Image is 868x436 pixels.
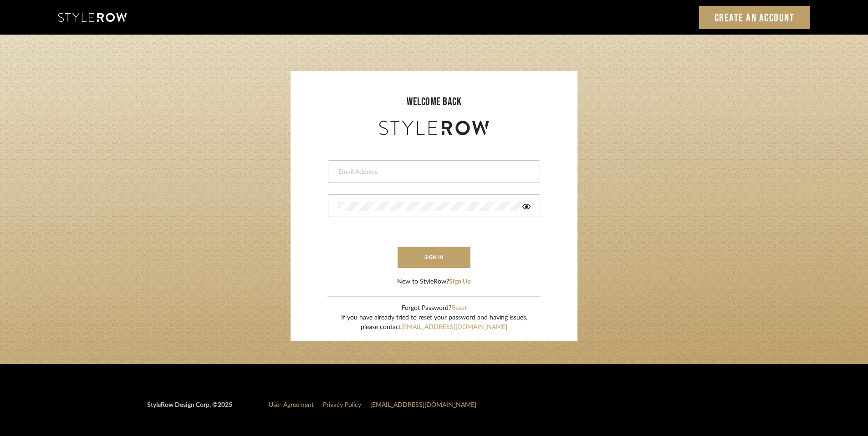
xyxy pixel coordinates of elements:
[323,402,361,408] a: Privacy Policy
[397,277,471,287] div: New to StyleRow?
[269,402,314,408] a: User Agreement
[337,167,528,177] input: Email Address
[147,401,232,417] div: StyleRow Design Corp. ©2025
[341,304,527,313] div: Forgot Password?
[300,94,568,110] div: welcome back
[699,6,810,29] a: Create an Account
[398,247,470,268] button: sign in
[449,277,471,287] button: Sign Up
[451,304,467,313] button: Reset
[341,313,527,332] div: If you have already tried to reset your password and having issues, please contact
[370,402,476,408] a: [EMAIL_ADDRESS][DOMAIN_NAME]
[401,324,507,330] a: [EMAIL_ADDRESS][DOMAIN_NAME]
